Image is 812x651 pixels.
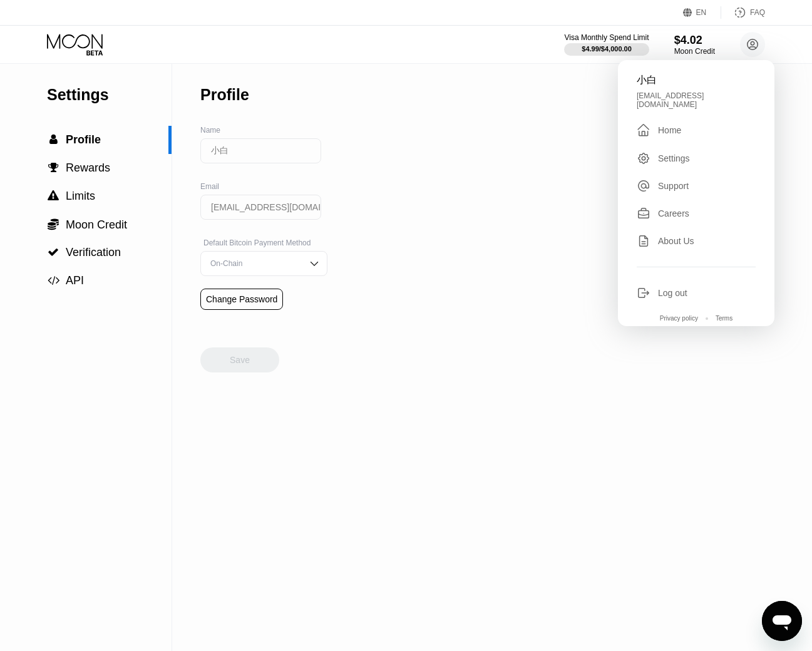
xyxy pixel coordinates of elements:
div: Settings [47,86,172,104]
div: Careers [637,207,756,220]
div: Privacy policy [660,315,698,322]
div:  [47,162,59,173]
span: Verification [66,246,121,259]
div: Home [658,125,681,135]
div: Terms [716,315,732,322]
iframe: 启动消息传送窗口的按钮 [762,601,802,641]
div: FAQ [721,6,765,19]
span:  [48,247,59,258]
div: EN [696,8,707,17]
div: Home [637,123,756,138]
div: Profile [200,86,249,104]
div: Default Bitcoin Payment Method [200,238,327,247]
div: 小白 [637,74,756,87]
span:  [48,190,59,202]
div: Log out [658,288,687,298]
div: Settings [658,153,690,163]
div:  [637,123,650,138]
div: Visa Monthly Spend Limit [564,33,649,42]
span:  [48,275,59,286]
span: Moon Credit [66,218,127,231]
div: Name [200,126,327,135]
div: On-Chain [207,259,302,268]
div: Log out [637,286,756,300]
div: Change Password [206,294,277,304]
span: Rewards [66,161,110,174]
div: $4.99 / $4,000.00 [582,45,632,53]
div:  [47,218,59,230]
div: Settings [637,151,756,165]
div: Visa Monthly Spend Limit$4.99/$4,000.00 [564,33,649,56]
div: About Us [658,236,694,246]
div: Change Password [200,289,283,310]
div: [EMAIL_ADDRESS][DOMAIN_NAME] [637,91,756,109]
span:  [48,162,59,173]
div: $4.02 [674,34,715,47]
div: Support [637,179,756,193]
div: EN [683,6,721,19]
div: $4.02Moon Credit [674,34,715,56]
div:  [47,134,59,145]
div:  [47,247,59,258]
span:  [49,134,58,145]
div:  [47,190,59,202]
div: Moon Credit [674,47,715,56]
div: Support [658,181,689,191]
span: Profile [66,133,101,146]
div: About Us [637,234,756,248]
span: Limits [66,190,95,202]
div: Careers [658,208,689,218]
div: Email [200,182,327,191]
span: API [66,274,84,287]
span:  [48,218,59,230]
div: FAQ [750,8,765,17]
